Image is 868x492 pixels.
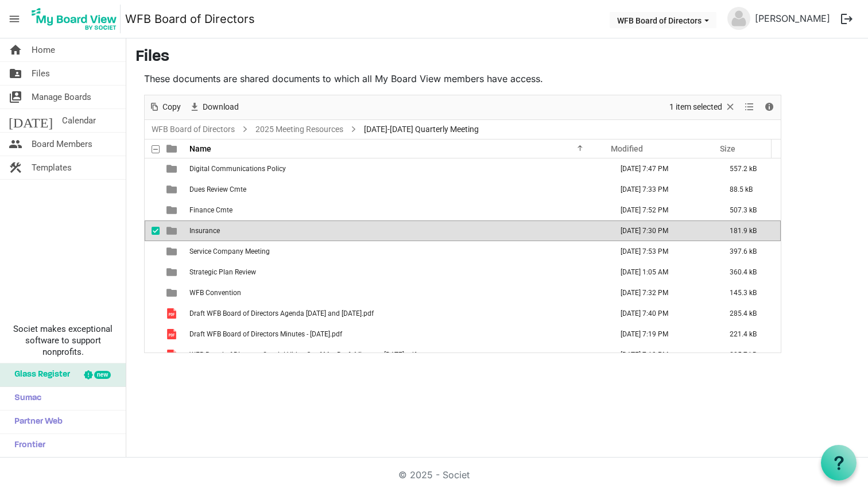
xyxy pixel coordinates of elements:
button: Copy [147,100,183,114]
a: [PERSON_NAME] [750,7,835,30]
td: 285.4 kB is template cell column header Size [718,303,781,324]
img: My Board View Logo [28,5,121,33]
span: Draft WFB Board of Directors Agenda [DATE] and [DATE].pdf [189,309,374,317]
div: Copy [145,95,185,119]
td: Draft WFB Board of Directors Minutes - 7-29-2025.pdf is template cell column header Name [186,324,609,344]
button: Download [187,100,241,114]
div: View [740,95,759,119]
span: [DATE]-[DATE] Quarterly Meeting [362,122,481,137]
span: Files [32,62,50,85]
a: WFB Board of Directors [149,122,237,137]
span: folder_shared [9,62,22,85]
td: Strategic Plan Review is template cell column header Name [186,262,609,282]
a: © 2025 - Societ [398,469,470,481]
span: home [9,38,22,61]
td: checkbox [145,344,160,365]
span: Download [201,100,240,114]
td: 88.5 kB is template cell column header Size [718,179,781,200]
td: September 12, 2025 7:30 PM column header Modified [609,220,718,241]
button: WFB Board of Directors dropdownbutton [610,12,716,28]
span: Frontier [9,434,45,457]
a: My Board View Logo [28,5,125,33]
td: checkbox [145,262,160,282]
td: September 12, 2025 7:53 PM column header Modified [609,241,718,262]
span: Sumac [9,387,41,410]
td: September 12, 2025 7:33 PM column header Modified [609,179,718,200]
span: Copy [161,100,182,114]
td: checkbox [145,158,160,179]
p: These documents are shared documents to which all My Board View members have access. [144,72,781,86]
td: Draft WFB Board of Directors Agenda 9-18 and 9-19-2025.pdf is template cell column header Name [186,303,609,324]
td: WFB Convention is template cell column header Name [186,282,609,303]
span: Calendar [62,109,96,132]
td: checkbox [145,324,160,344]
td: checkbox [145,241,160,262]
button: logout [835,7,859,31]
td: September 12, 2025 7:47 PM column header Modified [609,158,718,179]
div: Download [185,95,243,119]
td: 397.6 kB is template cell column header Size [718,241,781,262]
h3: Files [135,48,859,67]
div: Details [759,95,779,119]
span: Service Company Meeting [189,247,270,255]
td: 145.3 kB is template cell column header Size [718,282,781,303]
button: Selection [668,100,738,114]
td: Finance Cmte is template cell column header Name [186,200,609,220]
td: checkbox [145,282,160,303]
button: View dropdownbutton [742,100,756,114]
td: checkbox [145,200,160,220]
td: 507.3 kB is template cell column header Size [718,200,781,220]
span: Insurance [189,227,220,235]
span: Glass Register [9,363,70,386]
td: 181.9 kB is template cell column header Size [718,220,781,241]
td: September 12, 2025 7:32 PM column header Modified [609,282,718,303]
span: Strategic Plan Review [189,268,256,276]
td: is template cell column header type [160,158,186,179]
td: is template cell column header type [160,179,186,200]
div: Clear selection [665,95,740,119]
td: September 12, 2025 7:19 PM column header Modified [609,324,718,344]
td: 557.2 kB is template cell column header Size [718,158,781,179]
span: people [9,133,22,156]
td: 205.7 kB is template cell column header Size [718,344,781,365]
span: menu [3,8,25,30]
td: Insurance is template cell column header Name [186,220,609,241]
span: Board Members [32,133,92,156]
td: Dues Review Cmte is template cell column header Name [186,179,609,200]
a: 2025 Meeting Resources [253,122,346,137]
td: Digital Communications Policy is template cell column header Name [186,158,609,179]
span: construction [9,156,22,179]
span: Dues Review Cmte [189,185,246,193]
span: Digital Communications Policy [189,165,286,173]
td: 360.4 kB is template cell column header Size [718,262,781,282]
td: September 16, 2025 7:40 PM column header Modified [609,303,718,324]
span: Partner Web [9,410,63,433]
span: Name [189,144,211,153]
span: Finance Cmte [189,206,232,214]
span: switch_account [9,86,22,109]
span: Draft WFB Board of Directors Minutes - [DATE].pdf [189,330,342,338]
span: Modified [611,144,643,153]
a: WFB Board of Directors [125,7,255,30]
img: no-profile-picture.svg [727,7,750,30]
span: WFB Convention [189,289,241,297]
td: is template cell column header type [160,303,186,324]
td: is template cell column header type [160,220,186,241]
td: is template cell column header type [160,262,186,282]
td: WFB Board of Directors Special Video Conf Mtg Draft Minutes - 8-19-2025.pdf is template cell colu... [186,344,609,365]
td: September 12, 2025 7:52 PM column header Modified [609,200,718,220]
td: is template cell column header type [160,241,186,262]
td: 221.4 kB is template cell column header Size [718,324,781,344]
td: checkbox [145,303,160,324]
span: Manage Boards [32,86,91,109]
span: 1 item selected [668,100,723,114]
span: [DATE] [9,109,53,132]
td: is template cell column header type [160,200,186,220]
td: Service Company Meeting is template cell column header Name [186,241,609,262]
div: new [94,371,111,379]
td: September 12, 2025 7:19 PM column header Modified [609,344,718,365]
td: September 17, 2025 1:05 AM column header Modified [609,262,718,282]
span: WFB Board of Directors Special Video Conf Mtg Draft Minutes - [DATE].pdf [189,351,416,359]
span: Size [720,144,735,153]
span: Societ makes exceptional software to support nonprofits. [5,323,121,358]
